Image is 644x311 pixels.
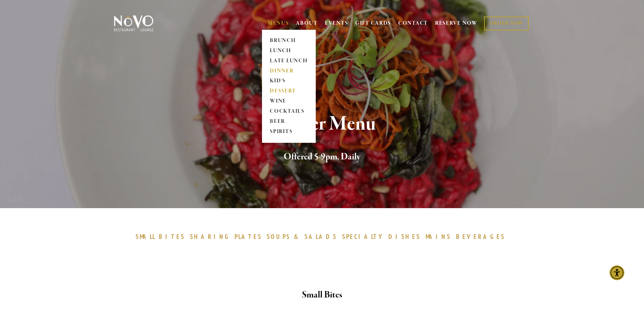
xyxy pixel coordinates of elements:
a: SHARINGPLATES [190,232,265,241]
a: BEER [268,117,310,127]
a: COCKTAILS [268,107,310,117]
span: SALADS [305,232,337,241]
a: WINE [268,96,310,107]
span: MAINS [426,232,451,241]
strong: Small Bites [302,289,342,301]
span: BITES [159,232,185,241]
span: BEVERAGES [456,232,505,241]
a: SOUPS&SALADS [267,232,340,241]
a: BEVERAGES [456,232,509,241]
span: DISHES [388,232,421,241]
a: GIFT CARDS [355,17,391,30]
a: ABOUT [296,20,318,27]
a: SPIRITS [268,127,310,137]
span: SMALL [136,232,156,241]
a: RESERVE NOW [435,17,478,30]
span: SPECIALTY [342,232,385,241]
a: EVENTS [325,20,348,27]
a: SPECIALTYDISHES [342,232,424,241]
a: KID'S [268,76,310,86]
h2: Offered 5-9pm, Daily [125,150,519,164]
div: Accessibility Menu [610,265,624,280]
a: DINNER [268,66,310,76]
span: SOUPS [267,232,290,241]
img: Novo Restaurant &amp; Lounge [113,15,155,32]
a: DESSERT [268,86,310,96]
a: MAINS [426,232,454,241]
span: SHARING [190,232,231,241]
a: BRUNCH [268,36,310,46]
a: LATE LUNCH [268,56,310,66]
span: PLATES [235,232,262,241]
a: MENUS [268,20,289,27]
span: & [294,232,301,241]
a: SMALLBITES [136,232,189,241]
h1: Dinner Menu [125,113,519,135]
a: CONTACT [398,17,428,30]
a: ORDER NOW [484,17,528,30]
a: LUNCH [268,46,310,56]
